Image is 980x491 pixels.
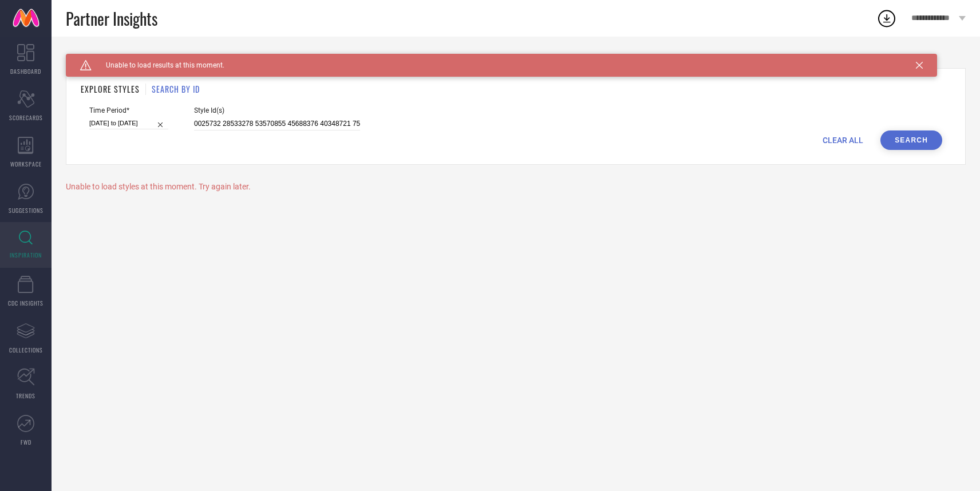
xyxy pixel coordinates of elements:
[9,206,44,215] span: SUGGESTIONS
[10,160,42,168] span: WORKSPACE
[92,61,224,69] span: Unable to load results at this moment.
[89,106,168,114] span: Time Period*
[89,117,168,129] input: Select time period
[823,136,863,145] span: CLEAR ALL
[9,346,43,354] span: COLLECTIONS
[10,251,42,259] span: INSPIRATION
[21,438,31,446] span: FWD
[10,67,41,76] span: DASHBOARD
[8,299,44,307] span: CDC INSIGHTS
[152,83,200,95] h1: SEARCH BY ID
[194,117,360,130] input: Enter comma separated style ids e.g. 12345, 67890
[66,54,966,62] div: Back TO Dashboard
[194,106,360,114] span: Style Id(s)
[9,113,43,122] span: SCORECARDS
[81,83,140,95] h1: EXPLORE STYLES
[66,182,966,191] div: Unable to load styles at this moment. Try again later.
[880,130,942,150] button: Search
[16,391,35,400] span: TRENDS
[876,8,897,29] div: Open download list
[66,7,157,30] span: Partner Insights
